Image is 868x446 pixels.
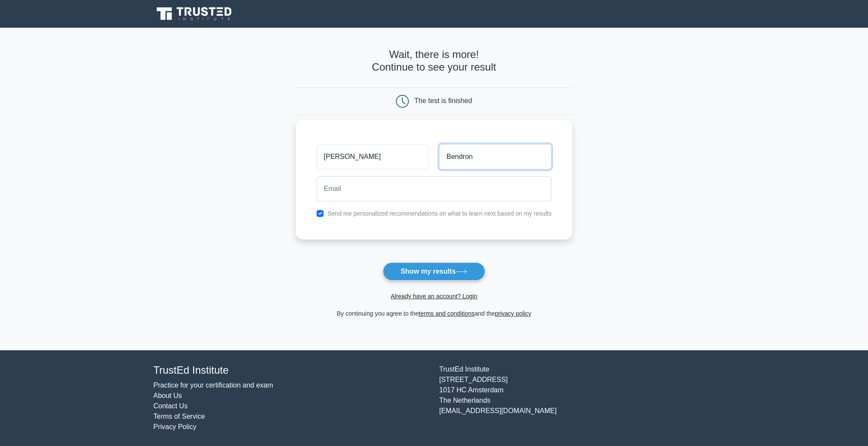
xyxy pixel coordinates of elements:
div: By continuing you agree to the and the [291,308,578,319]
input: First name [317,144,429,169]
label: Send me personalized recommendations on what to learn next based on my results [327,210,552,217]
a: Privacy Policy [153,423,197,430]
div: The test is finished [415,97,472,104]
a: About Us [153,392,182,399]
h4: TrustEd Institute [153,364,429,377]
input: Email [317,176,552,201]
a: Already have an account? Login [391,293,477,300]
a: terms and conditions [419,310,475,317]
input: Last name [439,144,551,169]
h4: Wait, there is more! Continue to see your result [296,48,573,74]
a: privacy policy [495,310,531,317]
div: TrustEd Institute [STREET_ADDRESS] 1017 HC Amsterdam The Netherlands [EMAIL_ADDRESS][DOMAIN_NAME] [434,364,720,432]
a: Terms of Service [153,413,205,420]
button: Show my results [383,262,485,281]
a: Practice for your certification and exam [153,381,273,389]
a: Contact Us [153,402,188,410]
